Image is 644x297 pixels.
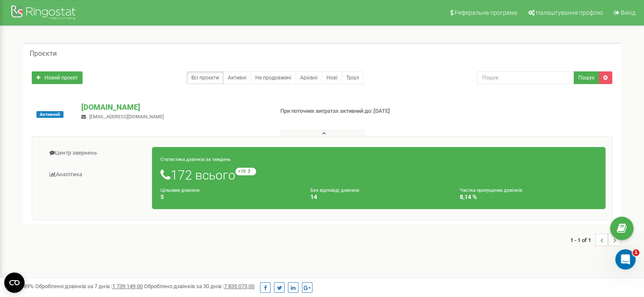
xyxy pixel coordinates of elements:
[536,9,603,16] span: Налаштування профілю
[160,157,231,162] small: Статистика дзвінків за тиждень
[322,71,342,84] a: Нові
[310,188,359,193] small: Без відповіді дзвінків
[570,225,621,255] nav: ...
[235,168,256,175] small: +10
[112,283,143,289] u: 1 739 149,00
[36,111,64,118] span: Активний
[460,188,522,193] small: Частка пропущених дзвінків
[32,71,83,84] a: Новий проєкт
[160,194,298,200] h4: 5
[296,71,322,84] a: Архівні
[280,107,416,115] p: При поточних витратах активний до: [DATE]
[223,71,251,84] a: Активні
[574,71,599,84] button: Пошук
[4,272,25,293] button: Open CMP widget
[621,9,636,16] span: Вихід
[35,283,143,289] span: Оброблено дзвінків за 7 днів :
[455,9,517,16] span: Реферальна програма
[615,249,636,270] iframe: Intercom live chat
[633,249,639,256] span: 1
[160,168,597,182] h1: 172 всього
[39,143,152,163] a: Центр звернень
[251,71,296,84] a: Не продовжені
[39,164,152,185] a: Аналiтика
[477,71,574,84] input: Пошук
[187,71,224,84] a: Всі проєкти
[570,234,595,246] span: 1 - 1 of 1
[89,114,164,120] span: [EMAIL_ADDRESS][DOMAIN_NAME]
[342,71,364,84] a: Тріал
[81,102,266,113] p: [DOMAIN_NAME]
[310,194,448,200] h4: 14
[144,283,254,289] span: Оброблено дзвінків за 30 днів :
[460,194,597,200] h4: 8,14 %
[160,188,199,193] small: Цільових дзвінків
[30,50,57,57] h5: Проєкти
[224,283,254,289] u: 7 835 073,00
